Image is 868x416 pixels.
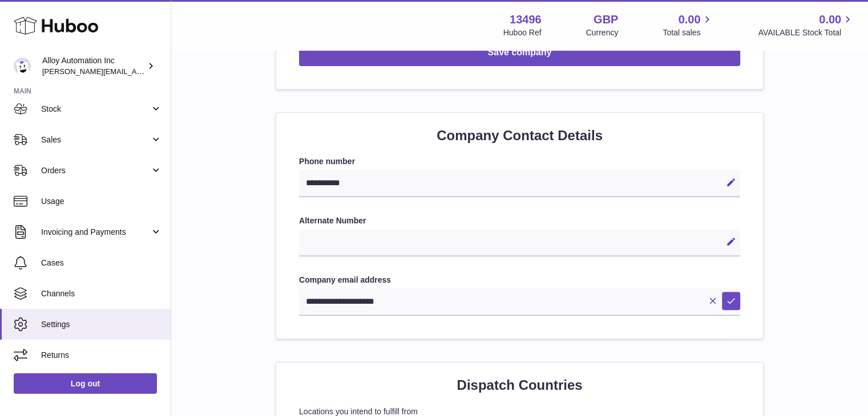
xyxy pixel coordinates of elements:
label: Alternate Number [299,215,740,226]
button: Save company [299,39,740,66]
div: Huboo Ref [503,27,542,38]
label: Company email address [299,275,740,286]
h2: Dispatch Countries [299,376,740,394]
a: 0.00 Total sales [663,12,713,38]
strong: 13496 [510,12,542,27]
span: Returns [41,350,162,361]
span: Total sales [663,27,713,38]
span: Stock [41,104,150,115]
img: brandon@runalloy.com [14,58,31,75]
a: 0.00 AVAILABLE Stock Total [758,12,854,38]
span: Sales [41,134,150,145]
span: Settings [41,319,162,330]
span: Channels [41,288,162,299]
div: Alloy Automation Inc [42,55,145,77]
span: AVAILABLE Stock Total [758,27,854,38]
h2: Company Contact Details [299,127,740,145]
span: 0.00 [679,12,701,27]
span: Orders [41,165,150,176]
div: Currency [586,27,619,38]
span: Invoicing and Payments [41,227,150,238]
strong: GBP [594,12,618,27]
span: Cases [41,258,162,268]
label: Phone number [299,156,740,167]
span: [PERSON_NAME][EMAIL_ADDRESS][DOMAIN_NAME] [42,67,229,76]
span: Usage [41,196,162,207]
a: Log out [14,373,157,394]
span: 0.00 [819,12,841,27]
